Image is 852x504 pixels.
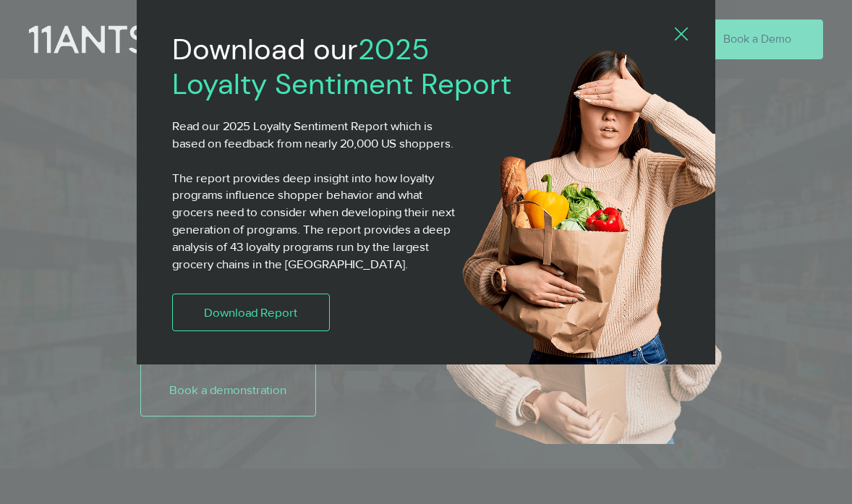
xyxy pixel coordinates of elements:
div: Back to site [675,27,688,42]
h2: 2025 Loyalty Sentiment Report [172,32,517,101]
span: Download our [172,30,358,68]
img: 11ants shopper4.png [458,45,744,384]
a: Download Report [172,294,330,331]
span: Download Report [204,304,297,321]
p: The report provides deep insight into how loyalty programs influence shopper behavior and what gr... [172,169,461,273]
p: Read our 2025 Loyalty Sentiment Report which is based on feedback from nearly 20,000 US shoppers. [172,117,461,152]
